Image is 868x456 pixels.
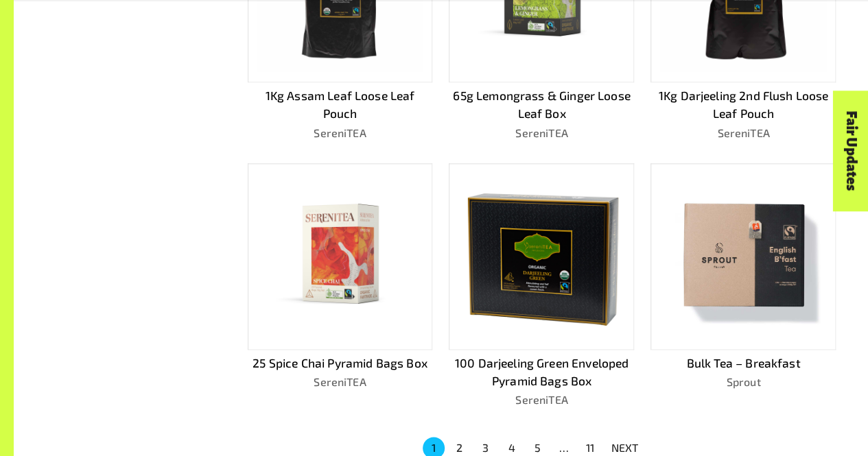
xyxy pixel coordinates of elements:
[650,374,836,390] p: Sprout
[650,355,836,372] p: Bulk Tea – Breakfast
[553,440,575,456] div: …
[449,125,634,141] p: SereniTEA
[650,87,836,123] p: 1Kg Darjeeling 2nd Flush Loose Leaf Pouch
[248,163,433,409] a: 25 Spice Chai Pyramid Bags BoxSereniTEA
[650,125,836,141] p: SereniTEA
[248,125,433,141] p: SereniTEA
[449,163,634,409] a: 100 Darjeeling Green Enveloped Pyramid Bags BoxSereniTEA
[248,374,433,390] p: SereniTEA
[449,355,634,390] p: 100 Darjeeling Green Enveloped Pyramid Bags Box
[449,392,634,408] p: SereniTEA
[611,440,639,456] p: NEXT
[248,87,433,123] p: 1Kg Assam Leaf Loose Leaf Pouch
[248,355,433,372] p: 25 Spice Chai Pyramid Bags Box
[449,87,634,123] p: 65g Lemongrass & Ginger Loose Leaf Box
[650,163,836,409] a: Bulk Tea – BreakfastSprout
